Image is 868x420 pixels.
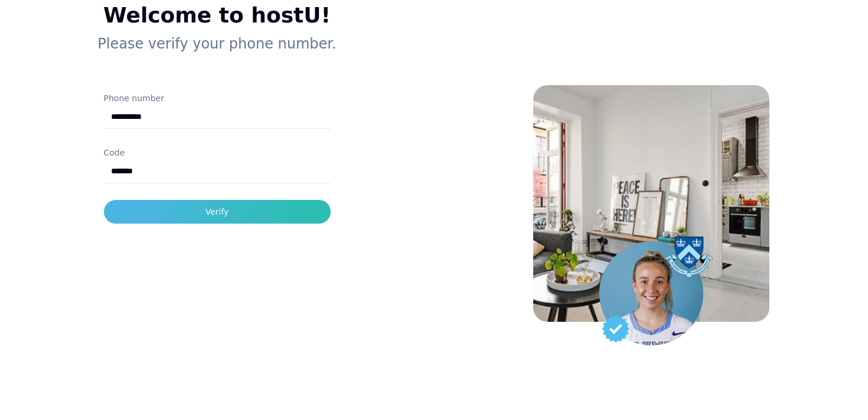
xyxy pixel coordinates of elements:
label: Code [104,148,125,157]
p: Please verify your phone number. [66,34,368,53]
button: Verify [104,200,331,224]
div: Verify [205,206,229,218]
img: Columbia university [665,237,713,277]
label: Phone number [104,93,164,103]
img: House Background [533,85,769,322]
img: Student [599,241,703,345]
h1: Welcome to hostU! [66,4,368,27]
